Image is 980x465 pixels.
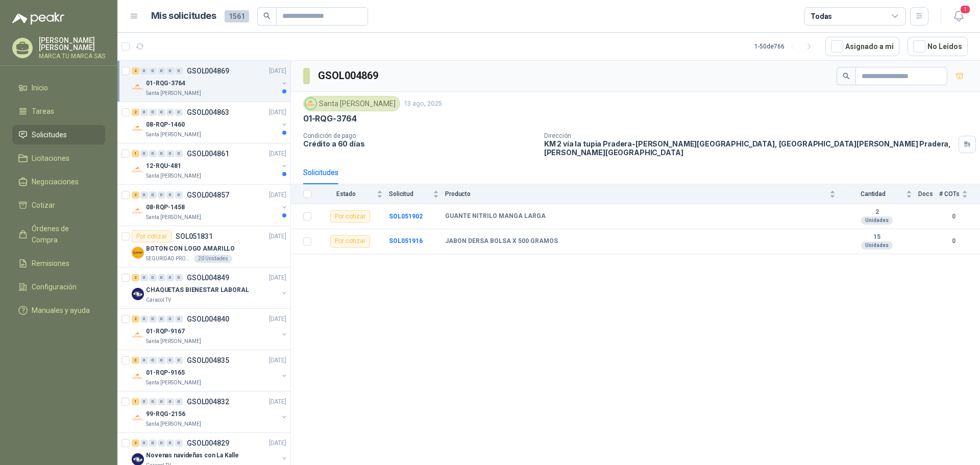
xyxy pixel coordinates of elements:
th: Solicitud [389,184,445,204]
p: 08-RQP-1458 [146,203,185,212]
p: [DATE] [269,232,286,241]
div: 0 [158,109,165,116]
p: 08-RQP-1460 [146,120,185,130]
th: Cantidad [842,184,918,204]
p: GSOL004840 [187,315,229,323]
b: 0 [939,212,968,222]
a: 2 0 0 0 0 0 GSOL004849[DATE] Company LogoCHAQUETAS BIENESTAR LABORALCaracol TV [132,272,288,304]
h1: Mis solicitudes [151,9,216,23]
span: Tareas [32,106,54,117]
div: 0 [175,109,183,116]
div: 2 [132,67,139,75]
div: 0 [158,439,165,447]
div: Por cotizar [330,235,370,248]
p: GSOL004863 [187,109,229,116]
p: 01-RQG-3764 [303,113,357,124]
div: 2 [132,109,139,116]
p: BOTON CON LOGO AMARILLO [146,244,235,254]
div: 0 [166,398,174,405]
div: 0 [175,357,183,364]
a: 2 0 0 0 0 0 GSOL004857[DATE] Company Logo08-RQP-1458Santa [PERSON_NAME] [132,189,288,222]
p: [DATE] [269,66,286,76]
div: 0 [158,191,165,199]
div: 0 [166,109,174,116]
p: 01-RQP-9167 [146,327,185,336]
p: [DATE] [269,314,286,324]
p: [PERSON_NAME] [PERSON_NAME] [39,37,105,51]
p: Santa [PERSON_NAME] [146,172,201,180]
a: 3 0 0 0 0 0 GSOL004835[DATE] Company Logo01-RQP-9165Santa [PERSON_NAME] [132,354,288,387]
div: 1 [132,398,139,405]
a: 1 0 0 0 0 0 GSOL004861[DATE] Company Logo12-RQU-481Santa [PERSON_NAME] [132,148,288,180]
div: 0 [158,67,165,75]
span: Remisiones [32,258,69,269]
div: 0 [175,274,183,281]
button: Asignado a mi [825,37,899,56]
img: Company Logo [132,205,144,217]
div: Solicitudes [303,167,338,178]
span: Manuales y ayuda [32,305,90,316]
p: [DATE] [269,190,286,200]
b: 2 [842,208,912,216]
h3: GSOL004869 [318,68,380,84]
span: 1561 [225,10,249,22]
div: 0 [140,357,148,364]
b: GUANTE NITRILO MANGA LARGA [445,212,546,221]
p: GSOL004857 [187,191,229,199]
p: Condición de pago [303,132,536,139]
div: 0 [140,109,148,116]
a: Órdenes de Compra [12,219,105,250]
p: 01-RQG-3764 [146,79,185,88]
div: 0 [149,274,157,281]
th: Producto [445,184,842,204]
img: Company Logo [132,412,144,424]
p: Crédito a 60 días [303,139,536,148]
div: 0 [140,191,148,199]
a: Solicitudes [12,125,105,144]
img: Company Logo [132,164,144,176]
p: [DATE] [269,273,286,283]
div: 0 [149,150,157,157]
div: 0 [158,315,165,323]
a: 2 0 0 0 0 0 GSOL004840[DATE] Company Logo01-RQP-9167Santa [PERSON_NAME] [132,313,288,346]
div: 2 [132,439,139,447]
div: 0 [149,398,157,405]
p: CHAQUETAS BIENESTAR LABORAL [146,285,249,295]
div: 0 [140,439,148,447]
div: Unidades [861,241,893,250]
div: 0 [149,357,157,364]
img: Company Logo [132,329,144,341]
div: 1 [132,150,139,157]
div: 0 [175,315,183,323]
div: 0 [140,315,148,323]
b: 15 [842,233,912,241]
div: 0 [175,398,183,405]
th: Docs [918,184,939,204]
div: 0 [166,150,174,157]
div: 0 [175,150,183,157]
a: Tareas [12,102,105,121]
div: 0 [166,315,174,323]
p: Santa [PERSON_NAME] [146,420,201,428]
span: search [263,12,271,19]
span: search [843,72,850,80]
span: Cantidad [842,190,904,198]
div: 0 [140,398,148,405]
a: SOL051902 [389,213,423,220]
p: Santa [PERSON_NAME] [146,337,201,346]
a: Remisiones [12,254,105,273]
a: Negociaciones [12,172,105,191]
div: Santa [PERSON_NAME] [303,96,400,111]
p: Santa [PERSON_NAME] [146,131,201,139]
img: Company Logo [305,98,316,109]
a: 2 0 0 0 0 0 GSOL004869[DATE] Company Logo01-RQG-3764Santa [PERSON_NAME] [132,65,288,97]
div: Todas [811,11,832,22]
div: Unidades [861,216,893,225]
p: Caracol TV [146,296,171,304]
div: 0 [149,191,157,199]
th: Estado [317,184,389,204]
a: Inicio [12,78,105,97]
p: Santa [PERSON_NAME] [146,379,201,387]
a: Configuración [12,277,105,297]
span: Órdenes de Compra [32,223,95,246]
